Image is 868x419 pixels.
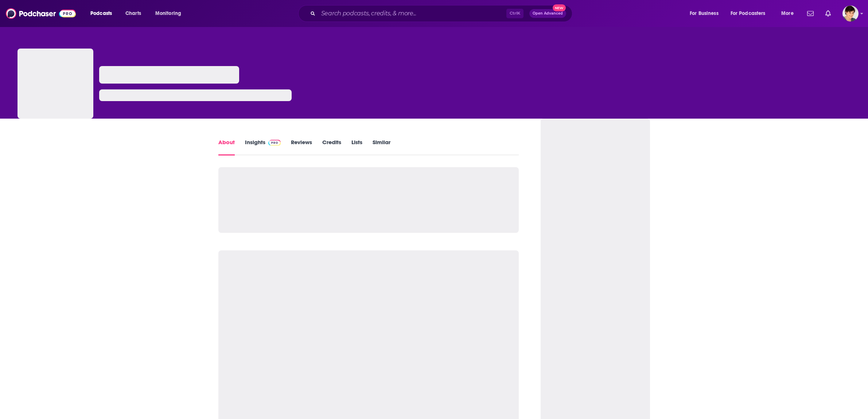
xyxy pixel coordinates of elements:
[781,8,794,19] span: More
[373,139,390,155] a: Similar
[842,5,859,22] img: User Profile
[150,8,191,19] button: open menu
[268,140,281,146] img: Podchaser Pro
[245,139,281,155] a: InsightsPodchaser Pro
[726,8,776,19] button: open menu
[85,8,121,19] button: open menu
[305,5,579,22] div: Search podcasts, credits, & more...
[318,8,506,19] input: Search podcasts, credits, & more...
[842,5,859,22] button: Show profile menu
[322,139,341,155] a: Credits
[218,139,235,155] a: About
[685,8,728,19] button: open menu
[731,8,766,19] span: For Podcasters
[529,9,566,18] button: Open AdvancedNew
[842,5,859,22] span: Logged in as bethwouldknow
[506,9,523,18] span: Ctrl K
[121,8,145,19] a: Charts
[776,8,803,19] button: open menu
[291,139,312,155] a: Reviews
[155,8,181,19] span: Monitoring
[6,7,76,20] img: Podchaser - Follow, Share and Rate Podcasts
[804,7,817,20] a: Show notifications dropdown
[822,7,834,20] a: Show notifications dropdown
[351,139,362,155] a: Lists
[90,8,112,19] span: Podcasts
[553,4,566,11] span: New
[690,8,719,19] span: For Business
[125,8,141,19] span: Charts
[533,12,563,15] span: Open Advanced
